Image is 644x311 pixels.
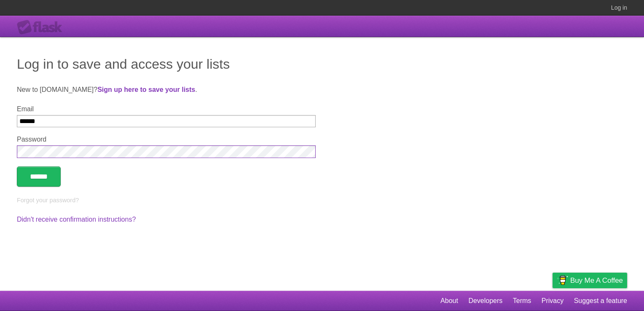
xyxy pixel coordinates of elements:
[574,293,627,309] a: Suggest a feature
[17,197,79,204] a: Forgot your password?
[17,85,627,95] p: New to [DOMAIN_NAME]? .
[17,20,67,35] div: Flask
[17,54,627,74] h1: Log in to save and access your lists
[553,273,627,288] a: Buy me a coffee
[513,293,531,309] a: Terms
[440,293,458,309] a: About
[17,136,316,143] label: Password
[570,273,623,288] span: Buy me a coffee
[468,293,502,309] a: Developers
[17,105,316,113] label: Email
[557,273,568,287] img: Buy me a coffee
[97,86,195,93] a: Sign up here to save your lists
[542,293,563,309] a: Privacy
[17,216,136,223] a: Didn't receive confirmation instructions?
